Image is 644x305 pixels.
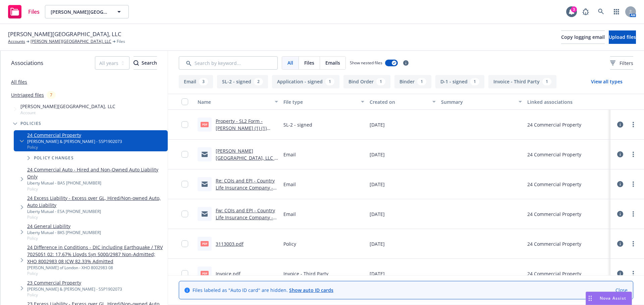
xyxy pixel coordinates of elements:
[27,186,165,192] span: Policy
[216,148,276,175] a: [PERSON_NAME][GEOGRAPHIC_DATA], LLC - Property Policy# SSP1902073
[527,98,608,105] div: Linked associations
[27,271,165,276] span: Policy
[20,110,115,116] span: Account
[370,181,385,188] span: [DATE]
[216,207,275,235] a: Fw: COIs and EPI - Country Life Insurance Company - [PERSON_NAME][GEOGRAPHIC_DATA], LLC
[27,235,101,241] span: Policy
[609,30,636,44] button: Upload files
[376,78,385,85] div: 1
[370,98,429,105] div: Created on
[561,34,605,40] span: Copy logging email
[441,98,514,105] div: Summary
[179,75,213,88] button: Email
[542,78,551,85] div: 1
[283,181,296,188] span: Email
[370,270,385,277] span: [DATE]
[370,240,385,247] span: [DATE]
[198,98,271,105] div: Name
[181,98,188,105] input: Select all
[325,78,334,85] div: 1
[133,57,157,69] div: Search
[31,39,111,45] a: [PERSON_NAME][GEOGRAPHIC_DATA], LLC
[304,59,314,66] span: Files
[34,156,74,160] span: Policy changes
[579,5,592,18] a: Report a Bug
[181,151,188,158] input: Toggle Row Selected
[580,75,633,88] button: View all types
[561,30,605,44] button: Copy logging email
[283,211,296,218] span: Email
[394,75,431,88] button: Binder
[216,118,267,138] a: Property - SL2 Form - [PERSON_NAME] (1) (1) (1).pdf
[272,75,339,88] button: Application - signed
[27,265,165,271] div: [PERSON_NAME] of London - XHO 8002983 08
[27,195,165,209] a: 24 Excess Liability - Excess over GL, Hired/Non-owned Auto, Auto Liability
[629,150,637,158] a: more
[289,287,333,293] a: Show auto ID cards
[594,5,608,18] a: Search
[181,121,188,128] input: Toggle Row Selected
[417,78,426,85] div: 1
[28,9,40,14] span: Files
[609,34,636,40] span: Upload files
[600,295,626,301] span: Nova Assist
[438,94,524,110] button: Summary
[201,122,209,127] span: pdf
[629,121,637,129] a: more
[615,287,628,294] a: Close
[283,270,328,277] span: Invoice - Third Party
[181,270,188,277] input: Toggle Row Selected
[133,56,157,70] button: SearchSearch
[27,244,165,265] a: 24 Difference in Conditions - DIC including Earthquake / TRV 7025051 02: 17.67% Lloyds Syn 5000/2...
[179,56,278,70] input: Search by keyword...
[629,270,637,278] a: more
[527,211,581,218] div: 24 Commercial Property
[20,103,115,110] span: [PERSON_NAME][GEOGRAPHIC_DATA], LLC
[325,59,340,66] span: Emails
[629,210,637,218] a: more
[586,292,594,305] div: Drag to move
[5,2,42,21] a: Files
[27,166,165,180] a: 24 Commercial Auto - Hired and Non-Owned Auto Liability Only
[283,98,357,105] div: File type
[488,75,556,88] button: Invoice - Third Party
[27,286,122,292] div: [PERSON_NAME] & [PERSON_NAME] - SSP1902073
[586,292,632,305] button: Nova Assist
[181,240,188,247] input: Toggle Row Selected
[27,209,165,214] div: Liberty Mutual - ESA [PHONE_NUMBER]
[195,94,281,110] button: Name
[343,75,390,88] button: Bind Order
[283,240,296,247] span: Policy
[525,94,610,110] button: Linked associations
[527,151,581,158] div: 24 Commercial Property
[610,56,633,70] button: Filters
[281,94,367,110] button: File type
[181,181,188,187] input: Toggle Row Selected
[527,240,581,247] div: 24 Commercial Property
[8,39,25,45] a: Accounts
[45,5,129,18] button: [PERSON_NAME][GEOGRAPHIC_DATA], LLC
[216,177,275,205] a: Re: COIs and EPI - Country Life Insurance Company - [PERSON_NAME][GEOGRAPHIC_DATA], LLC
[27,144,122,150] span: Policy
[27,132,122,139] a: 24 Commercial Property
[435,75,484,88] button: D-1 - signed
[629,240,637,248] a: more
[629,180,637,188] a: more
[27,180,165,186] div: Liberty Mutual - BAS [PHONE_NUMBER]
[51,8,109,15] span: [PERSON_NAME][GEOGRAPHIC_DATA], LLC
[133,60,139,66] svg: Search
[254,78,263,85] div: 2
[527,181,581,188] div: 24 Commercial Property
[527,121,581,128] div: 24 Commercial Property
[610,5,623,18] a: Switch app
[193,287,333,294] span: Files labeled as "Auto ID card" are hidden.
[20,122,42,126] span: Policies
[117,39,125,45] span: Files
[201,241,209,246] span: pdf
[217,75,268,88] button: SL-2 - signed
[216,271,240,277] a: Invoice.pdf
[370,121,385,128] span: [DATE]
[201,271,209,276] span: pdf
[27,230,101,235] div: Liberty Mutual - BKS [PHONE_NUMBER]
[283,121,312,128] span: SL-2 - signed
